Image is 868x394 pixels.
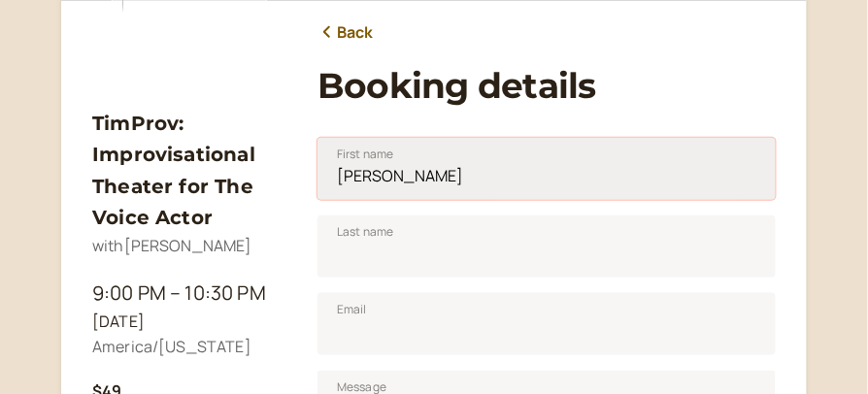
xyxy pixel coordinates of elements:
[92,335,286,360] div: America/[US_STATE]
[92,108,286,234] h3: TimProv: Improvisational Theater for The Voice Actor
[337,300,367,319] span: Email
[92,278,286,309] div: 9:00 PM – 10:30 PM
[337,145,394,164] span: First name
[92,235,252,256] span: with [PERSON_NAME]
[317,20,374,46] a: Back
[317,65,776,107] h1: Booking details
[317,215,776,278] input: Last name
[317,293,776,355] input: Email
[317,138,776,200] input: First name
[92,310,286,335] div: [DATE]
[337,222,393,242] span: Last name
